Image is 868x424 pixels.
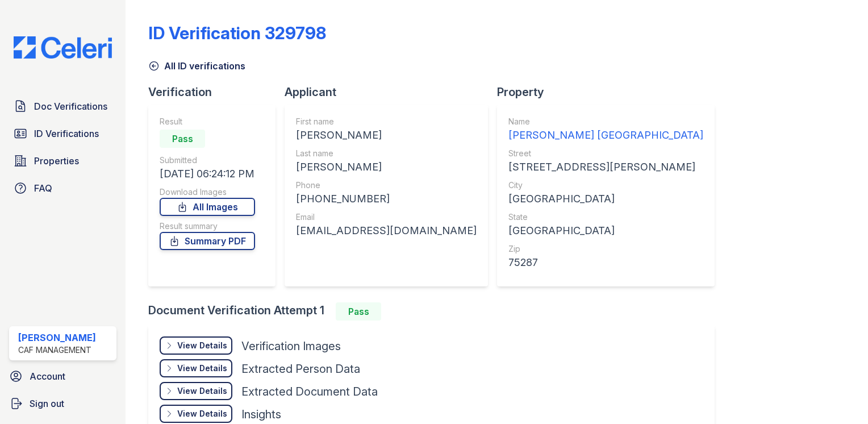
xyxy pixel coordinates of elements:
[160,166,255,182] div: [DATE] 06:24:12 PM
[148,23,326,43] div: ID Verification 329798
[241,406,281,422] div: Insights
[508,243,703,255] div: Zip
[18,331,96,344] div: [PERSON_NAME]
[5,365,121,388] a: Account
[160,155,255,166] div: Submitted
[160,116,255,127] div: Result
[177,340,227,351] div: View Details
[9,177,116,199] a: FAQ
[508,116,703,127] div: Name
[177,408,227,419] div: View Details
[160,221,255,232] div: Result summary
[508,180,703,191] div: City
[296,116,477,127] div: First name
[18,344,96,356] div: CAF Management
[241,361,360,377] div: Extracted Person Data
[508,159,703,175] div: [STREET_ADDRESS][PERSON_NAME]
[241,384,378,400] div: Extracted Document Data
[34,99,107,113] span: Doc Verifications
[148,59,245,73] a: All ID verifications
[508,223,703,239] div: [GEOGRAPHIC_DATA]
[508,148,703,159] div: Street
[296,127,477,143] div: [PERSON_NAME]
[296,159,477,175] div: [PERSON_NAME]
[34,154,79,168] span: Properties
[508,116,703,143] a: Name [PERSON_NAME] [GEOGRAPHIC_DATA]
[9,122,116,145] a: ID Verifications
[296,223,477,239] div: [EMAIL_ADDRESS][DOMAIN_NAME]
[34,181,52,195] span: FAQ
[160,186,255,198] div: Download Images
[30,397,64,410] span: Sign out
[9,95,116,118] a: Doc Verifications
[160,232,255,250] a: Summary PDF
[296,180,477,191] div: Phone
[285,84,497,100] div: Applicant
[241,338,341,354] div: Verification Images
[34,127,99,140] span: ID Verifications
[160,198,255,216] a: All Images
[508,255,703,271] div: 75287
[30,369,65,383] span: Account
[296,191,477,207] div: [PHONE_NUMBER]
[497,84,724,100] div: Property
[177,363,227,374] div: View Details
[508,191,703,207] div: [GEOGRAPHIC_DATA]
[296,148,477,159] div: Last name
[148,302,724,321] div: Document Verification Attempt 1
[5,36,121,59] img: CE_Logo_Blue-a8612792a0a2168367f1c8372b55b34899dd931a85d93a1a3d3e32e68fde9ad4.png
[508,211,703,223] div: State
[296,211,477,223] div: Email
[336,302,381,321] div: Pass
[5,392,121,415] a: Sign out
[160,130,205,148] div: Pass
[9,149,116,172] a: Properties
[177,385,227,397] div: View Details
[148,84,285,100] div: Verification
[508,127,703,143] div: [PERSON_NAME] [GEOGRAPHIC_DATA]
